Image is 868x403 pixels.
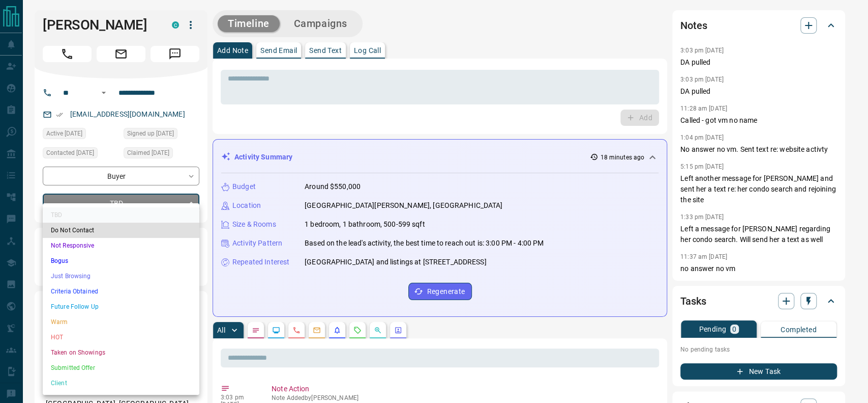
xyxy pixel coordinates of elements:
[43,223,199,238] li: Do Not Contact
[43,299,199,314] li: Future Follow Up
[43,238,199,253] li: Not Responsive
[43,268,199,284] li: Just Browsing
[43,345,199,360] li: Taken on Showings
[43,314,199,330] li: Warm
[43,253,199,268] li: Bogus
[43,360,199,375] li: Submitted Offer
[43,284,199,299] li: Criteria Obtained
[43,375,199,391] li: Client
[43,330,199,345] li: HOT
